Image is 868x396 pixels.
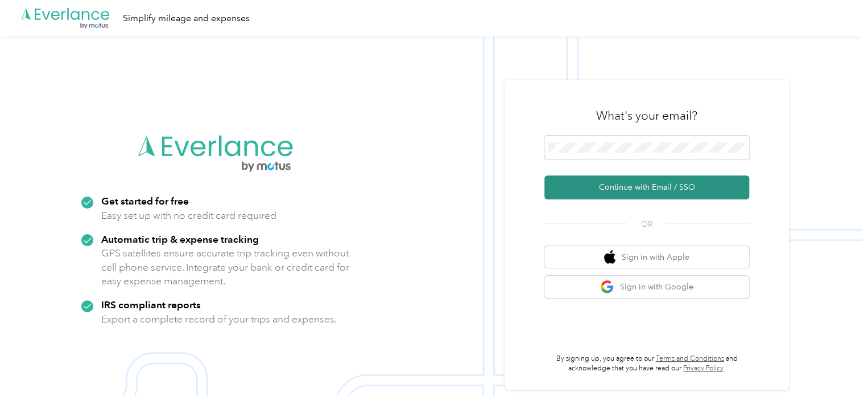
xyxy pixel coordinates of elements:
h3: What's your email? [596,108,697,124]
a: Terms and Conditions [656,354,724,363]
p: Export a complete record of your trips and expenses. [101,312,337,326]
img: apple logo [604,250,615,264]
div: Simplify mileage and expenses [123,11,250,26]
strong: Automatic trip & expense tracking [101,233,259,245]
button: apple logoSign in with Apple [544,246,749,268]
p: Easy set up with no credit card required [101,209,276,223]
p: GPS satellites ensure accurate trip tracking even without cell phone service. Integrate your bank... [101,246,350,288]
a: Privacy Policy [683,364,724,373]
img: google logo [600,280,614,294]
strong: IRS compliant reports [101,299,201,311]
p: By signing up, you agree to our and acknowledge that you have read our . [544,354,749,374]
button: google logoSign in with Google [544,276,749,298]
span: OR [627,218,667,230]
button: Continue with Email / SSO [544,175,749,199]
strong: Get started for free [101,195,189,207]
